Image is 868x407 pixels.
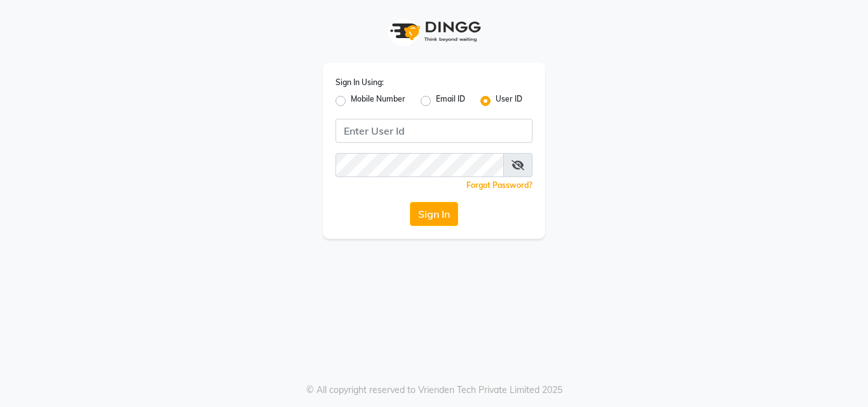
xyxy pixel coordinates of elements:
[496,93,522,109] label: User ID
[336,77,384,88] label: Sign In Using:
[410,202,458,226] button: Sign In
[351,93,405,109] label: Mobile Number
[336,153,504,177] input: Username
[336,119,532,143] input: Username
[466,180,532,190] a: Forgot Password?
[383,13,485,50] img: logo1.svg
[436,93,465,109] label: Email ID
